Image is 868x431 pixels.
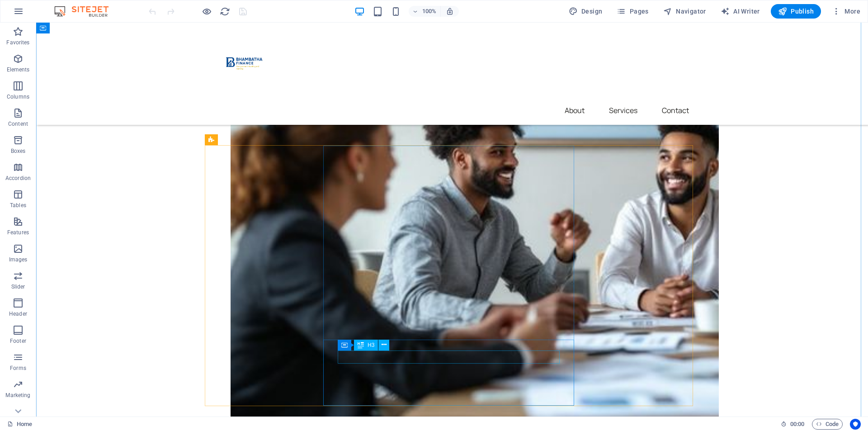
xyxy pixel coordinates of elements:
[219,6,230,17] button: reload
[5,175,31,182] p: Accordion
[850,419,861,430] button: Usercentrics
[721,7,760,16] span: AI Writer
[10,365,26,372] p: Forms
[771,4,821,19] button: Publish
[660,4,710,19] button: Navigator
[9,310,27,317] p: Header
[6,39,29,46] p: Favorites
[832,7,860,16] span: More
[778,7,814,16] span: Publish
[446,7,454,15] i: On resize automatically adjust zoom level to fit chosen device.
[816,419,839,430] span: Code
[9,256,28,263] p: Images
[828,4,864,19] button: More
[8,120,28,128] p: Content
[368,342,374,348] span: H3
[5,392,30,399] p: Marketing
[797,421,798,427] span: :
[565,4,606,19] div: Design (Ctrl+Alt+Y)
[812,419,843,430] button: Code
[10,337,26,345] p: Footer
[565,4,606,19] button: Design
[220,6,230,17] i: Reload page
[7,93,29,100] p: Columns
[569,7,603,16] span: Design
[717,4,764,19] button: AI Writer
[7,419,32,430] a: Click to cancel selection. Double-click to open Pages
[663,7,706,16] span: Navigator
[11,147,26,155] p: Boxes
[7,229,29,236] p: Features
[10,202,26,209] p: Tables
[409,6,441,17] button: 100%
[422,6,437,17] h6: 100%
[790,419,804,430] span: 00 00
[52,6,120,17] img: Editor Logo
[11,283,25,290] p: Slider
[201,6,212,17] button: Click here to leave preview mode and continue editing
[7,66,30,73] p: Elements
[613,4,652,19] button: Pages
[617,7,648,16] span: Pages
[781,419,805,430] h6: Session time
